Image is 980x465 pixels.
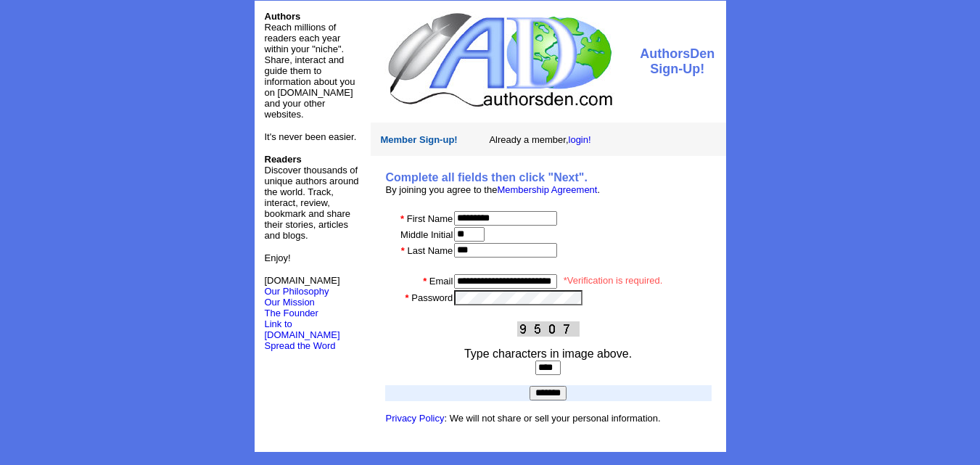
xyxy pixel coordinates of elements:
[386,184,601,195] font: By joining you agree to the .
[464,347,632,360] font: Type characters in image above.
[386,413,661,424] font: : We will not share or sell your personal information.
[265,275,340,297] font: [DOMAIN_NAME]
[386,413,445,424] a: Privacy Policy
[489,134,590,145] font: Already a member,
[265,154,302,165] b: Readers
[640,46,715,76] font: AuthorsDen Sign-Up!
[400,229,453,240] font: Middle Initial
[265,154,359,241] font: Discover thousands of unique authors around the world. Track, interact, review, bookmark and shar...
[386,171,588,184] b: Complete all fields then click "Next".
[265,339,336,351] a: Spread the Word
[265,297,315,308] a: Our Mission
[384,11,614,109] img: logo.jpg
[265,286,329,297] a: Our Philosophy
[564,275,663,286] font: *Verification is required.
[429,276,453,287] font: Email
[265,131,357,142] font: It's never been easier.
[265,22,355,120] font: Reach millions of readers each year within your "niche". Share, interact and guide them to inform...
[265,340,336,351] font: Spread the Word
[407,213,453,224] font: First Name
[517,321,580,337] img: This Is CAPTCHA Image
[381,134,458,145] font: Member Sign-up!
[265,11,301,22] font: Authors
[497,184,597,195] a: Membership Agreement
[411,292,453,303] font: Password
[265,318,340,340] a: Link to [DOMAIN_NAME]
[407,245,453,256] font: Last Name
[265,308,318,318] a: The Founder
[265,252,291,263] font: Enjoy!
[569,134,591,145] a: login!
